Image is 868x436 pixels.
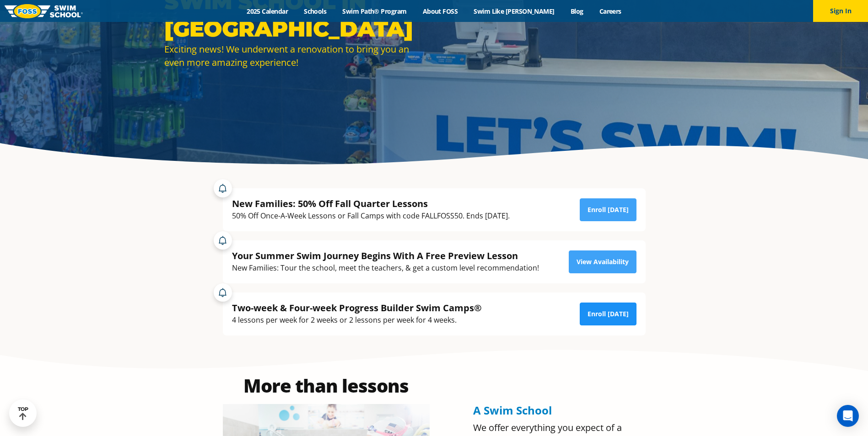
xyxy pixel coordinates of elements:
[466,7,563,16] a: Swim Like [PERSON_NAME]
[5,4,83,18] img: FOSS Swim School Logo
[473,403,552,418] span: A Swim School
[232,262,539,274] div: New Families: Tour the school, meet the teachers, & get a custom level recommendation!
[580,198,636,221] a: Enroll [DATE]
[415,7,466,16] a: About FOSS
[232,250,539,262] div: Your Summer Swim Journey Begins With A Free Preview Lesson
[164,43,430,69] div: Exciting news! We underwent a renovation to bring you an even more amazing experience!
[239,7,296,16] a: 2025 Calendar
[232,314,482,326] div: 4 lessons per week for 2 weeks or 2 lessons per week for 4 weeks.
[580,303,636,325] a: Enroll [DATE]
[232,210,510,222] div: 50% Off Once-A-Week Lessons or Fall Camps with code FALLFOSS50. Ends [DATE].
[591,7,629,16] a: Careers
[232,197,510,210] div: New Families: 50% Off Fall Quarter Lessons
[562,7,591,16] a: Blog
[223,377,430,395] h2: More than lessons
[18,406,28,420] div: TOP
[232,302,482,314] div: Two-week & Four-week Progress Builder Swim Camps®
[296,7,334,16] a: Schools
[334,7,415,16] a: Swim Path® Program
[837,405,859,427] div: Open Intercom Messenger
[569,250,636,273] a: View Availability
